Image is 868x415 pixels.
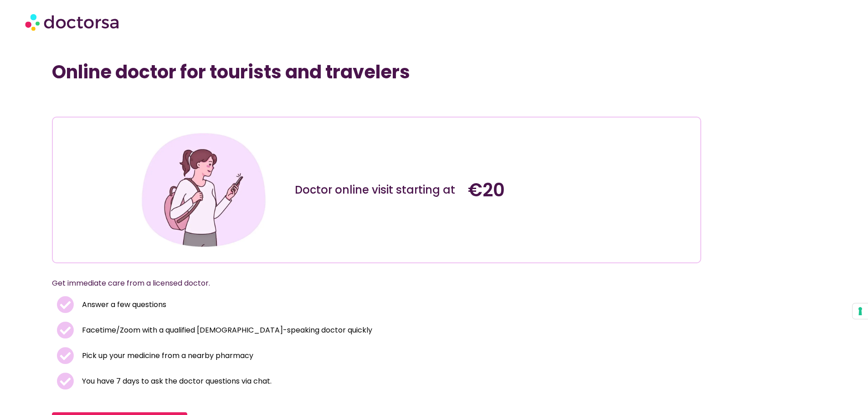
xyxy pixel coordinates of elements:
[52,61,701,83] h1: Online doctor for tourists and travelers
[80,375,272,388] span: You have 7 days to ask the doctor questions via chat.
[468,179,632,201] h4: €20
[80,324,372,337] span: Facetime/Zoom with a qualified [DEMOGRAPHIC_DATA]-speaking doctor quickly
[295,183,459,197] div: Doctor online visit starting at
[80,349,253,362] span: Pick up your medicine from a nearby pharmacy
[138,124,269,256] img: Illustration depicting a young woman in a casual outfit, engaged with her smartphone. She has a p...
[80,298,166,311] span: Answer a few questions
[853,303,868,319] button: Your consent preferences for tracking technologies
[52,277,679,290] p: Get immediate care from a licensed doctor.
[122,97,258,108] iframe: Customer reviews powered by Trustpilot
